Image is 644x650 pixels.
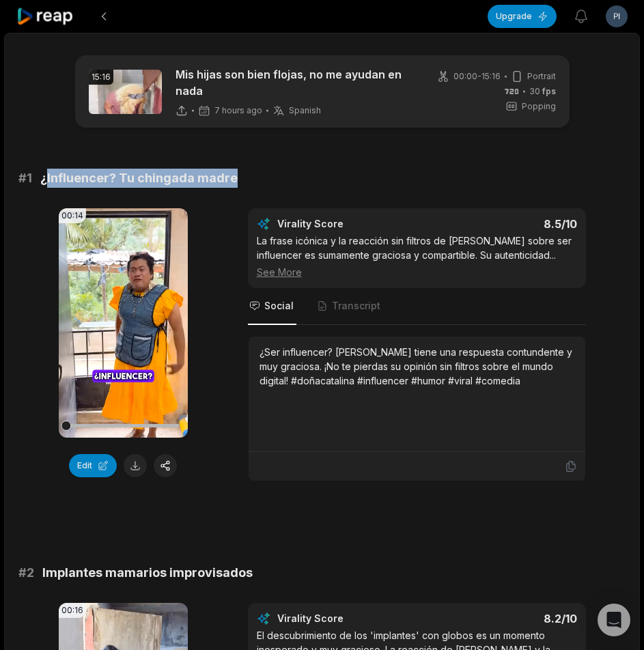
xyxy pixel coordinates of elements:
[248,288,586,325] nav: Tabs
[257,234,577,279] div: La frase icónica y la reacción sin filtros de [PERSON_NAME] sobre ser influencer es sumamente gra...
[430,217,577,231] div: 8.5 /10
[257,265,577,279] div: See More
[430,612,577,625] div: 8.2 /10
[42,563,253,582] span: Implantes mamarios improvisados
[453,70,501,83] span: 00:00 - 15:16
[59,208,188,438] video: Your browser does not support mp4 format.
[542,86,556,96] span: fps
[332,299,380,313] span: Transcript
[40,169,238,188] span: ¿Influencer? Tu chingada madre
[488,5,557,28] button: Upgrade
[277,612,424,625] div: Virality Score
[289,105,321,116] span: Spanish
[277,217,424,231] div: Virality Score
[522,100,556,113] span: Popping
[69,454,117,477] button: Edit
[260,345,574,388] div: ¿Ser influencer? [PERSON_NAME] tiene una respuesta contundente y muy graciosa. ¡No te pierdas su ...
[529,85,556,98] span: 30
[18,563,34,582] span: # 2
[176,66,411,99] p: Mis hijas son bien flojas, no me ayudan en nada
[598,604,630,636] div: Open Intercom Messenger
[527,70,556,83] span: Portrait
[264,299,294,313] span: Social
[214,105,262,116] span: 7 hours ago
[89,70,113,85] div: 15:16
[18,169,32,188] span: # 1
